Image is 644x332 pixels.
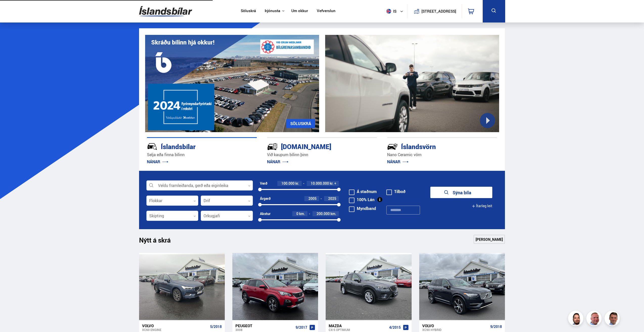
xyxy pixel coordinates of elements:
a: NÁNAR [147,159,168,164]
span: km. [299,212,305,216]
button: Sýna bíla [430,187,492,198]
img: nhp88E3Fdnt1Opn2.png [569,312,584,327]
a: NÁNAR [267,159,288,164]
div: [DOMAIN_NAME] [267,142,359,151]
a: NÁNAR [387,159,409,164]
div: CX-5 OPTIMUM [329,328,387,331]
span: 9/2017 [296,325,307,329]
img: JRvxyua_JYH6wB4c.svg [147,141,158,152]
a: Vefverslun [317,9,336,14]
p: Við kaupum bílinn þinn [267,152,377,158]
span: is [384,9,397,14]
div: XC90 HYBRID [422,328,488,331]
span: + [334,181,336,185]
span: 5/2018 [210,325,222,329]
span: 100.000 [281,181,295,186]
div: Peugeot [235,323,294,328]
div: Íslandsbílar [147,142,239,151]
span: 2005 [308,196,317,201]
img: eKx6w-_Home_640_.png [145,35,319,132]
img: svg+xml;base64,PHN2ZyB4bWxucz0iaHR0cDovL3d3dy53My5vcmcvMjAwMC9zdmciIHdpZHRoPSI1MTIiIGhlaWdodD0iNT... [386,9,391,14]
img: tr5P-W3DuiFaO7aO.svg [267,141,278,152]
label: 100% Lán [349,198,374,202]
button: [STREET_ADDRESS] [424,9,454,13]
h1: Nýtt á skrá [139,236,180,247]
span: km. [330,212,336,216]
button: is [384,4,407,19]
h1: Skráðu bílinn hjá okkur! [151,39,214,46]
img: FbJEzSuNWCJXmdc-.webp [605,312,620,327]
div: Íslandsvörn [387,142,479,151]
button: Ítarleg leit [472,200,492,212]
span: 200.000 [317,211,330,216]
span: 2025 [328,196,336,201]
p: Nano Ceramic vörn [387,152,497,158]
button: Þjónusta [265,9,280,13]
span: kr. [330,181,334,185]
div: Verð [260,181,267,185]
div: Mazda [329,323,387,328]
label: Myndband [349,206,376,210]
a: [PERSON_NAME] [474,235,505,244]
span: 4/2015 [389,325,401,329]
img: siFngHWaQ9KaOqBr.png [587,312,602,327]
p: Selja eða finna bílinn [147,152,257,158]
span: 0 [296,211,298,216]
label: Á staðnum [349,189,377,194]
a: Um okkur [291,9,308,14]
div: XC60 ENGINE [142,328,208,331]
span: 10.000.000 [311,181,329,186]
div: Árgerð [260,197,271,201]
div: Volvo [142,323,208,328]
span: kr. [295,181,299,185]
div: Volvo [422,323,488,328]
img: G0Ugv5HjCgRt.svg [139,3,192,19]
div: 3008 [235,328,294,331]
div: Akstur [260,212,271,216]
a: [STREET_ADDRESS] [410,4,459,18]
a: Söluskrá [241,9,256,14]
label: Tilboð [386,189,406,194]
img: -Svtn6bYgwAsiwNX.svg [387,141,398,152]
span: 9/2018 [490,325,502,329]
a: SÖLUSKRÁ [286,119,315,128]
